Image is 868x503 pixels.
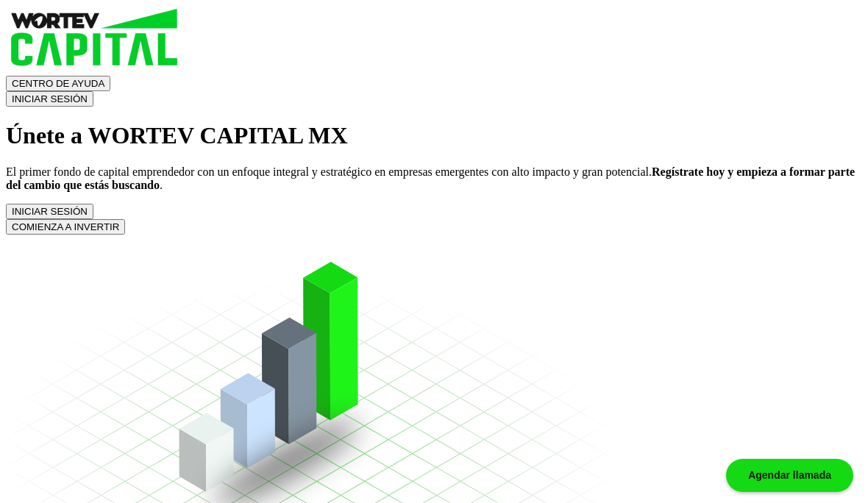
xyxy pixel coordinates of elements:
a: COMIENZA A INVERTIR [6,220,125,232]
a: INICIAR SESIÓN [6,204,93,217]
button: INICIAR SESIÓN [6,204,93,219]
button: CENTRO DE AYUDA [6,76,110,91]
img: logo_wortev_capital [6,6,186,73]
p: El primer fondo de capital emprendedor con un enfoque integral y estratégico en empresas emergent... [6,165,862,192]
button: COMIENZA A INVERTIR [6,219,125,235]
a: INICIAR SESIÓN [6,92,93,104]
h1: Únete a WORTEV CAPITAL MX [6,122,862,149]
strong: Regístrate hoy y empieza a formar parte del cambio que estás buscando [6,165,855,191]
button: INICIAR SESIÓN [6,91,93,107]
div: Agendar llamada [726,459,853,492]
a: CENTRO DE AYUDA [6,76,110,89]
